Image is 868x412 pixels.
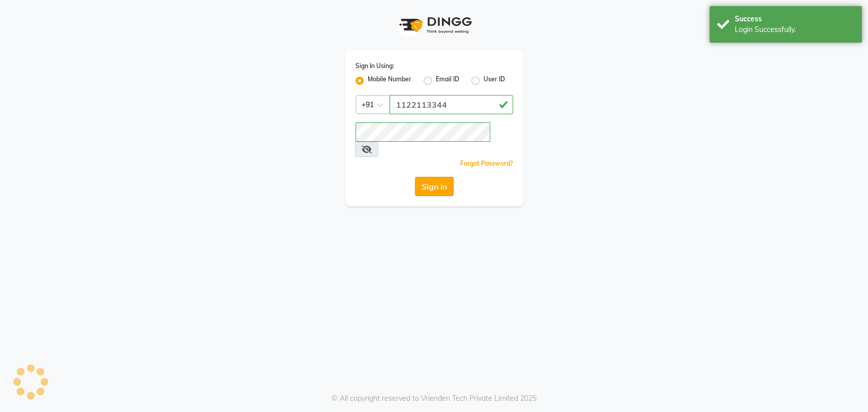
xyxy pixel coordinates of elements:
label: User ID [484,75,505,87]
a: Forgot Password? [460,160,513,167]
img: logo1.svg [394,10,475,40]
input: Username [390,95,513,114]
div: Login Successfully. [735,24,854,35]
button: Sign In [415,177,454,196]
label: Email ID [436,75,459,87]
input: Username [355,122,490,142]
label: Sign In Using: [355,61,394,71]
div: Success [735,14,854,24]
label: Mobile Number [368,75,411,87]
